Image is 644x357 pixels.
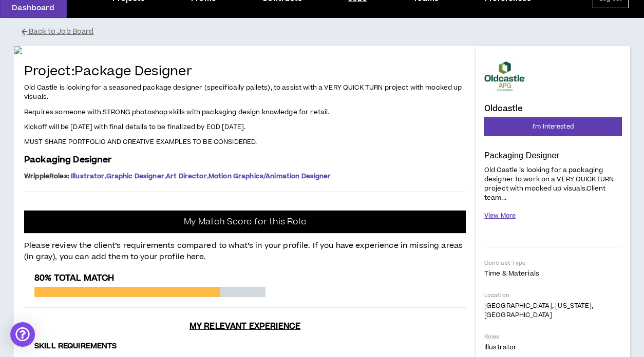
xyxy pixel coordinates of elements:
[71,172,105,181] span: Illustrator
[484,291,622,299] p: Location
[24,172,466,180] p: , , ,
[484,269,622,278] p: Time & Materials
[484,207,516,225] button: View More
[24,321,466,331] h3: My Relevant Experience
[106,172,164,181] span: Graphic Designer
[24,108,329,117] span: Requires someone with STRONG photoshop skills with packaging design knowledge for retail.
[184,217,306,227] p: My Match Score for this Role
[12,3,54,13] p: Dashboard
[484,117,622,136] button: I'm Interested
[484,104,523,113] h4: Oldcastle
[484,164,622,203] p: Old Castle is looking for a packaging designer to work on a VERY QUICKTURN project with mocked up...
[24,122,245,132] span: Kickoff will be [DATE] with final details to be finalized by EOD [DATE].
[14,46,476,54] img: o2wNDzK1PEuNEKgfJot9vJi91qC4gyTwJvYTqW6i.jpg
[484,259,622,267] p: Contract Type
[24,234,466,263] p: Please review the client’s requirements compared to what’s in your profile. If you have experienc...
[484,343,517,352] span: Illustrator
[24,83,462,101] span: Old Castle is looking for a seasoned package designer (specifically pallets), to assist with a VE...
[166,172,207,181] span: Art Director
[209,172,331,181] span: Motion Graphics/Animation Designer
[24,172,69,181] span: Wripple Roles :
[10,322,35,347] div: Open Intercom Messenger
[24,154,112,166] span: Packaging Designer
[34,272,114,284] span: 80% Total Match
[533,122,574,132] span: I'm Interested
[24,137,257,146] span: MUST SHARE PORTFOLIO AND CREATIVE EXAMPLES TO BE CONSIDERED.
[484,151,622,161] p: Packaging Designer
[484,333,622,341] p: Roles
[24,65,466,79] h4: Project: Package Designer
[34,342,456,351] h4: Skill Requirements
[22,23,638,41] button: Back to Job Board
[484,301,622,320] p: [GEOGRAPHIC_DATA], [US_STATE], [GEOGRAPHIC_DATA]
